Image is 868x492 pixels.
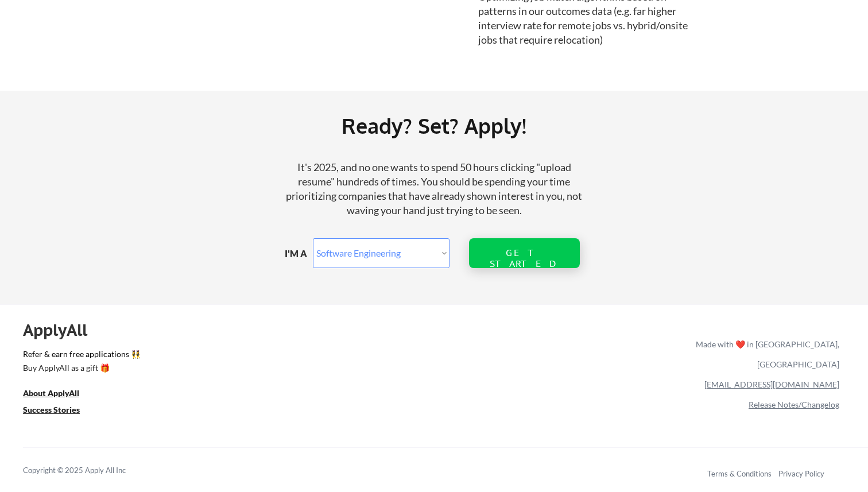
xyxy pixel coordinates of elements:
[23,465,155,476] div: Copyright © 2025 Apply All Inc
[23,388,95,402] a: About ApplyAll
[23,405,80,414] u: Success Stories
[691,334,839,374] div: Made with ❤️ in [GEOGRAPHIC_DATA], [GEOGRAPHIC_DATA]
[23,320,100,340] div: ApplyAll
[285,247,316,260] div: I'M A
[161,109,707,142] div: Ready? Set? Apply!
[778,469,824,478] a: Privacy Policy
[281,160,587,218] div: It's 2025, and no one wants to spend 50 hours clicking "upload resume" hundreds of times. You sho...
[749,400,839,409] a: Release Notes/Changelog
[487,247,561,269] div: GET STARTED
[707,469,772,478] a: Terms & Conditions
[23,350,456,362] a: Refer & earn free applications 👯‍♀️
[23,362,138,377] a: Buy ApplyAll as a gift 🎁
[704,379,839,389] a: [EMAIL_ADDRESS][DOMAIN_NAME]
[23,364,138,372] div: Buy ApplyAll as a gift 🎁
[23,404,95,419] a: Success Stories
[23,388,79,398] u: About ApplyAll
